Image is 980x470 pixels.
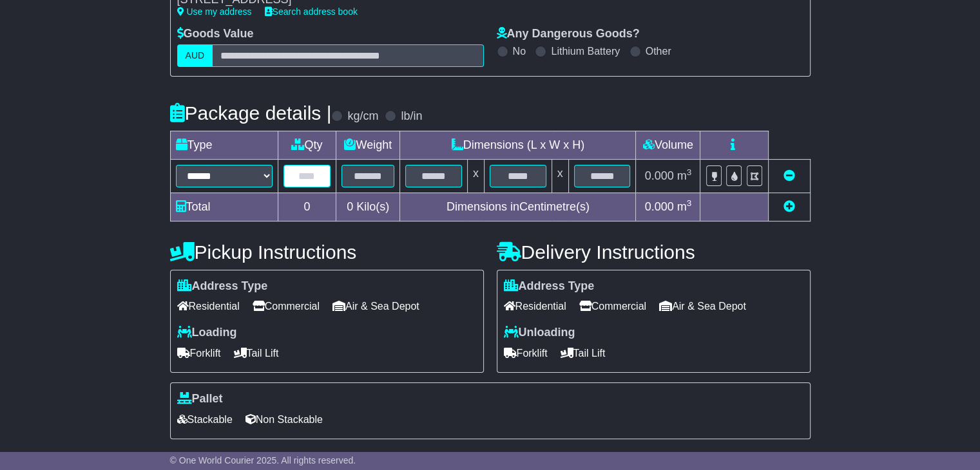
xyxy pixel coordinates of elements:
[170,131,278,159] td: Type
[636,131,700,159] td: Volume
[177,409,233,429] span: Stackable
[245,409,323,429] span: Non Stackable
[552,159,568,193] td: x
[579,296,646,316] span: Commercial
[177,27,254,41] label: Goods Value
[347,200,353,213] span: 0
[400,193,636,221] td: Dimensions in Centimetre(s)
[497,27,640,41] label: Any Dangerous Goods?
[646,45,671,57] label: Other
[561,343,606,363] span: Tail Lift
[783,169,795,182] a: Remove this item
[687,167,692,177] sup: 3
[687,198,692,208] sup: 3
[332,296,419,316] span: Air & Sea Depot
[401,109,422,124] label: lb/in
[504,326,575,340] label: Unloading
[177,6,252,17] a: Use my address
[278,193,336,221] td: 0
[677,169,692,182] span: m
[677,200,692,213] span: m
[253,296,320,316] span: Commercial
[336,131,400,159] td: Weight
[347,109,378,124] label: kg/cm
[645,169,674,182] span: 0.000
[170,193,278,221] td: Total
[467,159,484,193] td: x
[400,131,636,159] td: Dimensions (L x W x H)
[177,296,240,316] span: Residential
[234,343,279,363] span: Tail Lift
[513,45,526,57] label: No
[497,241,811,263] h4: Delivery Instructions
[645,200,674,213] span: 0.000
[504,343,548,363] span: Forklift
[504,296,566,316] span: Residential
[265,6,358,17] a: Search address book
[278,131,336,159] td: Qty
[504,279,595,294] label: Address Type
[783,200,795,213] a: Add new item
[177,392,223,406] label: Pallet
[659,296,746,316] span: Air & Sea Depot
[177,44,213,67] label: AUD
[177,326,237,340] label: Loading
[336,193,400,221] td: Kilo(s)
[177,343,221,363] span: Forklift
[170,241,484,263] h4: Pickup Instructions
[170,102,332,124] h4: Package details |
[551,45,620,57] label: Lithium Battery
[170,455,356,465] span: © One World Courier 2025. All rights reserved.
[177,279,268,294] label: Address Type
